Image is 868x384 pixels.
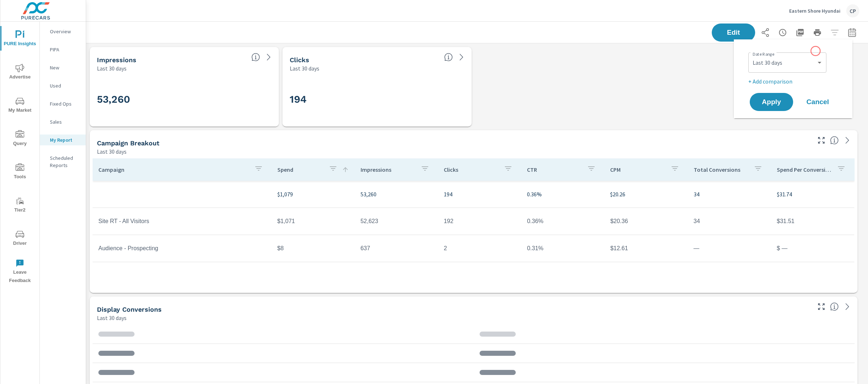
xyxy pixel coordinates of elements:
p: Clicks [444,166,498,173]
td: $20.36 [604,212,688,230]
td: $8 [272,239,355,257]
span: Driver [3,230,37,248]
div: My Report [40,135,86,145]
p: Overview [50,28,80,35]
span: Cancel [803,99,832,105]
td: 52,623 [355,212,438,230]
p: 0.36% [527,190,599,199]
h3: 53,260 [97,93,272,106]
span: Advertise [3,64,37,81]
span: The number of times an ad was clicked by a consumer. [444,53,453,61]
p: $31.74 [777,190,848,199]
span: This is a summary of Display performance results by campaign. Each column can be sorted. [830,136,839,145]
td: $12.61 [604,239,688,257]
div: Overview [40,26,86,37]
p: $1,079 [277,190,349,199]
div: New [40,62,86,73]
h5: Campaign Breakout [97,139,159,147]
p: Campaign [98,166,248,173]
p: Last 30 days [290,64,319,73]
div: Scheduled Reports [40,153,86,171]
button: Apply [750,93,793,111]
button: Print Report [810,25,825,40]
span: PURE Insights [3,30,37,48]
p: Fixed Ops [50,100,80,107]
span: Tier2 [3,197,37,214]
div: CP [846,4,859,17]
p: + Add comparison [748,77,841,86]
p: PIPA [50,46,80,53]
p: New [50,64,80,71]
p: Eastern Shore Hyundai [789,8,841,14]
p: Last 30 days [97,313,127,322]
td: 637 [355,239,438,257]
span: Display Conversions include Actions, Leads and Unmapped Conversions [830,302,839,311]
p: CTR [527,166,581,173]
p: Used [50,82,80,89]
p: 34 [694,190,765,199]
span: Query [3,130,37,148]
span: My Market [3,97,37,115]
div: PIPA [40,44,86,55]
td: 192 [438,212,521,230]
div: nav menu [0,22,39,288]
p: Impressions [361,166,415,173]
span: Apply [757,99,786,105]
div: Sales [40,116,86,127]
p: Spend [277,166,323,173]
td: $31.51 [771,212,854,230]
td: Audience - Prospecting [93,239,272,257]
p: My Report [50,136,80,144]
p: 53,260 [361,190,432,199]
p: Total Conversions [694,166,748,173]
td: Site RT - All Visitors [93,212,272,230]
div: Fixed Ops [40,98,86,109]
td: $1,071 [272,212,355,230]
p: 194 [444,190,515,199]
h5: Impressions [97,56,136,64]
div: Used [40,80,86,91]
h3: 194 [290,93,464,106]
td: 0.31% [521,239,604,257]
h5: Clicks [290,56,309,64]
p: Spend Per Conversion [777,166,831,173]
td: 34 [688,212,771,230]
a: See more details in report [842,301,853,312]
a: See more details in report [456,51,467,63]
p: Sales [50,118,80,125]
button: Make Fullscreen [816,135,827,146]
h5: Display Conversions [97,306,162,313]
a: See more details in report [842,135,853,146]
span: The number of times an ad was shown on your behalf. [251,53,260,61]
button: Cancel [796,93,839,111]
button: Share Report [758,25,773,40]
p: Last 30 days [97,147,127,156]
p: Scheduled Reports [50,154,80,169]
span: Tools [3,163,37,181]
p: $20.26 [610,190,682,199]
td: 0.36% [521,212,604,230]
td: — [688,239,771,257]
button: Make Fullscreen [816,301,827,312]
p: Last 30 days [97,64,127,73]
td: 2 [438,239,521,257]
p: CPM [610,166,664,173]
button: "Export Report to PDF" [793,25,807,40]
span: Edit [719,29,748,36]
td: $ — [771,239,854,257]
span: Leave Feedback [3,259,37,285]
button: Edit [712,24,755,42]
